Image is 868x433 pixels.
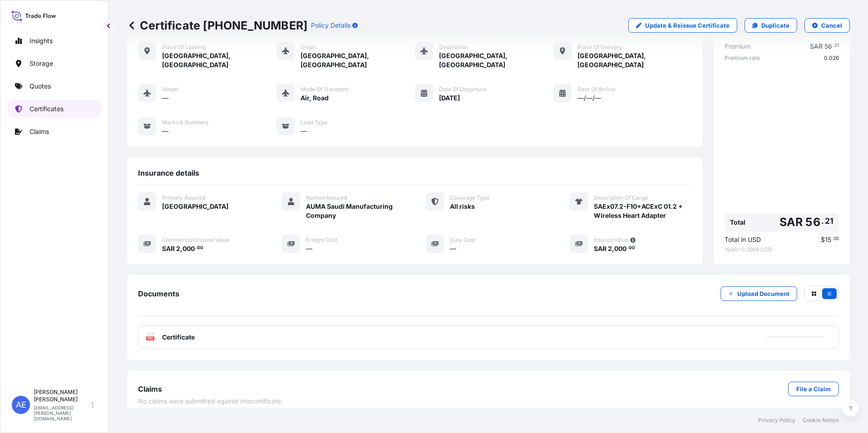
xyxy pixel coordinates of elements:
span: Premium rate [725,54,760,62]
span: . [627,246,628,250]
span: [GEOGRAPHIC_DATA], [GEOGRAPHIC_DATA] [577,51,692,69]
span: — [450,244,456,253]
span: [DATE] [439,93,460,103]
span: Total in USD [725,235,761,244]
span: Vessel [162,86,178,93]
span: All risks [450,202,475,211]
a: Claims [8,123,101,141]
span: Date of Departure [439,86,486,93]
p: Certificate [PHONE_NUMBER] [127,18,307,33]
span: 000 [182,246,195,252]
span: Documents [138,289,179,298]
span: Mode of Transport [301,86,349,93]
span: Date of Arrival [577,86,616,93]
span: Total [730,218,745,227]
span: [GEOGRAPHIC_DATA], [GEOGRAPHIC_DATA] [301,51,415,69]
p: [PERSON_NAME] [PERSON_NAME] [34,389,90,403]
a: Certificates [8,100,101,118]
span: SAR [594,246,607,252]
a: Privacy Policy [758,417,795,424]
span: AE [16,400,26,409]
button: Upload Document [720,286,797,301]
span: SAR [162,246,175,252]
span: Coverage Type [450,194,489,202]
span: Claims [138,384,162,394]
span: 00 [629,246,635,250]
span: — [301,127,307,136]
p: Insights [30,36,53,45]
span: — [306,244,312,253]
span: AUMA Saudi Manufacturing Company [306,202,404,220]
p: Certificates [30,104,64,113]
span: Certificate [162,333,195,342]
span: . [832,237,833,241]
span: Freight Cost [306,236,337,244]
span: Marks & Numbers [162,119,208,126]
span: 21 [825,218,833,224]
span: Load Type [301,119,327,126]
span: Named Assured [306,194,347,202]
span: No claims were submitted against this certificate . [138,397,283,406]
a: Cookie Notice [803,417,839,424]
span: Commercial Invoice Value [162,236,229,244]
span: Primary Assured [162,194,205,202]
a: Duplicate [745,18,797,33]
span: $ [821,236,825,243]
span: . [195,246,197,250]
p: [EMAIL_ADDRESS][PERSON_NAME][DOMAIN_NAME] [34,405,90,421]
span: , [612,246,614,252]
span: 2 [608,246,612,252]
span: Insured Value [594,236,628,244]
a: Insights [8,32,101,50]
span: 2 [176,246,180,252]
p: Quotes [30,82,51,91]
span: Insurance details [138,168,199,177]
span: 00 [197,246,203,250]
p: Duplicate [761,21,789,30]
span: —/—/— [577,93,601,103]
p: Policy Details [311,21,350,30]
span: 15 [825,236,831,243]
a: Storage [8,54,101,73]
span: Duty Cost [450,236,475,244]
a: Update & Reissue Certificate [628,18,737,33]
span: Air, Road [301,93,329,103]
p: File a Claim [796,384,831,394]
span: — [162,93,168,103]
span: SAEx07.2-F10+ACExC 01.2 + Wireless Heart Adapter [594,202,692,220]
p: Storage [30,59,53,68]
span: — [162,127,168,136]
p: Claims [30,127,49,136]
text: PDF [148,337,153,340]
p: Cancel [821,21,842,30]
span: [GEOGRAPHIC_DATA], [GEOGRAPHIC_DATA] [162,51,276,69]
p: Update & Reissue Certificate [645,21,730,30]
span: 56 [805,216,820,228]
span: Description Of Cargo [594,194,648,202]
span: 0.026 [824,54,839,62]
button: Cancel [804,18,850,33]
span: . [821,218,824,224]
span: 000 [614,246,626,252]
span: [GEOGRAPHIC_DATA] [162,202,228,211]
span: SAR [779,216,803,228]
a: File a Claim [788,382,839,396]
p: Upload Document [737,289,789,298]
span: 1 SAR = 0.2669 USD [725,246,839,253]
span: [GEOGRAPHIC_DATA], [GEOGRAPHIC_DATA] [439,51,553,69]
a: Quotes [8,77,101,95]
span: , [180,246,182,252]
span: 00 [833,237,839,241]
